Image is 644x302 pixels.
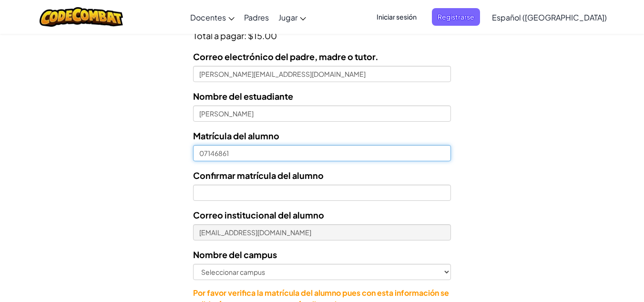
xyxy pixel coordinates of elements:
[193,249,277,260] font: Nombre del campus
[193,30,277,41] font: Total a pagar: $15.00
[244,12,269,22] font: Padres
[487,4,612,30] a: Español ([GEOGRAPHIC_DATA])
[239,4,274,30] a: Padres
[432,8,480,26] button: Registrarse
[193,51,378,62] font: Correo electrónico del padre, madre o tutor.
[193,91,293,102] font: Nombre del estuadiante
[193,170,324,181] font: Confirmar matrícula del alumno
[193,130,279,141] font: Matrícula del alumno
[278,12,297,22] font: Jugar
[185,4,239,30] a: Docentes
[371,8,422,26] button: Iniciar sesión
[438,12,474,21] font: Registrarse
[274,4,311,30] a: Jugar
[377,12,417,21] font: Iniciar sesión
[492,12,607,22] font: Español ([GEOGRAPHIC_DATA])
[193,209,324,220] font: Correo institucional del alumno
[40,7,123,27] img: Logotipo de CodeCombat
[190,12,226,22] font: Docentes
